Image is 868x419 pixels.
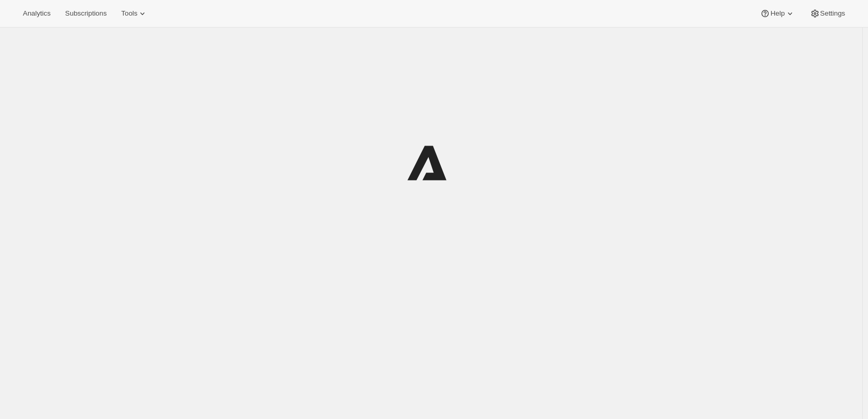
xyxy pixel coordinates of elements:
[804,6,851,21] button: Settings
[820,9,845,18] span: Settings
[23,9,50,18] span: Analytics
[59,6,113,21] button: Subscriptions
[121,9,137,18] span: Tools
[17,6,57,21] button: Analytics
[754,6,801,21] button: Help
[115,6,154,21] button: Tools
[65,9,107,18] span: Subscriptions
[770,9,784,18] span: Help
